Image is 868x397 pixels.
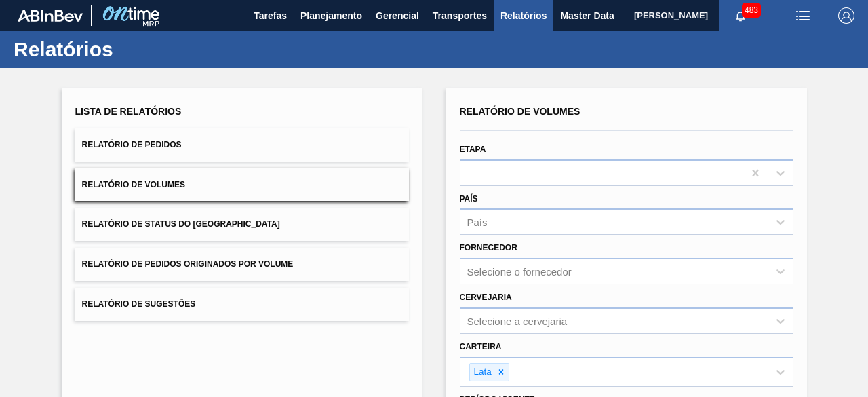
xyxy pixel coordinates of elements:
[254,7,287,24] span: Tarefas
[75,168,409,202] button: Relatório de Volumes
[467,315,568,326] div: Selecione a cervejaria
[300,7,362,24] span: Planejamento
[18,10,83,22] img: TNhmsLtSVTkK8tSr43FrP2fwEKptu5GPRR3wAAAABJRU5ErkJggg==
[376,7,419,24] span: Gerencial
[795,7,811,24] img: userActions
[467,266,572,278] div: Selecione o fornecedor
[460,194,478,204] label: País
[75,248,409,281] button: Relatório de Pedidos Originados por Volume
[75,106,182,117] span: Lista de Relatórios
[14,41,254,57] h1: Relatórios
[838,7,854,24] img: Logout
[460,342,502,352] label: Carteira
[82,259,294,269] span: Relatório de Pedidos Originados por Volume
[467,216,488,228] div: País
[719,6,762,25] button: Notificações
[460,292,512,302] label: Cervejaria
[460,243,517,252] label: Fornecedor
[560,7,614,24] span: Master Data
[742,3,761,18] span: 483
[75,208,409,241] button: Relatório de Status do [GEOGRAPHIC_DATA]
[82,299,196,309] span: Relatório de Sugestões
[75,128,409,162] button: Relatório de Pedidos
[433,7,487,24] span: Transportes
[82,180,185,189] span: Relatório de Volumes
[470,364,494,381] div: Lata
[82,219,280,229] span: Relatório de Status do [GEOGRAPHIC_DATA]
[460,106,580,117] span: Relatório de Volumes
[75,288,409,321] button: Relatório de Sugestões
[82,140,182,149] span: Relatório de Pedidos
[460,145,486,154] label: Etapa
[500,7,547,24] span: Relatórios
